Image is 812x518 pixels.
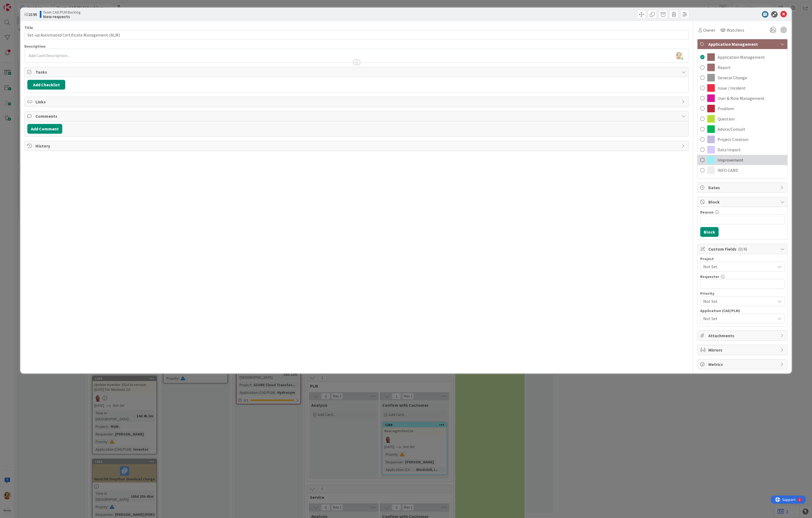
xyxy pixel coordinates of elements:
[738,246,747,252] span: ( 0/4 )
[718,64,731,71] span: Report
[703,315,775,322] span: Not Set
[700,257,785,261] div: Project
[24,25,33,30] label: Title
[27,124,62,134] button: Add Comment
[11,1,25,7] span: Support
[700,309,785,313] div: Application (CAD/PLM)
[24,44,45,49] span: Description
[35,69,679,75] span: Tasks
[718,146,741,153] span: Data Import
[675,52,683,59] img: pChr2R9nIdxUt51zdadCFE49S9KTQinb.png
[718,157,744,163] span: Improvement
[35,99,679,105] span: Links
[718,136,748,143] span: Project Creation
[708,199,778,205] span: Block
[700,227,719,237] button: Block
[703,27,715,33] span: Owner
[708,246,778,252] span: Custom Fields
[718,95,765,101] span: User & Role Management
[700,274,719,279] label: Requester
[708,347,778,353] span: Mirrors
[703,263,772,270] span: Not Set
[718,116,735,122] span: Question
[28,2,30,6] div: 1
[35,113,679,119] span: Comments
[28,12,37,17] b: 2195
[35,143,679,149] span: History
[708,184,778,191] span: Dates
[718,105,734,112] span: Problem
[700,291,785,295] div: Priority
[718,54,765,60] span: Application Management
[718,85,746,91] span: Issue / Incident
[43,10,81,14] span: Team CAD/PLM Backlog
[24,30,689,40] input: type card name here...
[27,80,65,90] button: Add Checklist
[24,11,37,18] span: ID
[708,361,778,368] span: Metrics
[700,210,713,215] label: Reason
[727,27,744,33] span: Watchers
[718,74,747,81] span: General Change
[708,41,778,47] span: Application Management
[708,332,778,339] span: Attachments
[718,167,738,173] span: INFO CARD
[43,14,81,19] b: New requests
[718,126,745,132] span: Advice/Consult
[703,297,772,305] span: Not Set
